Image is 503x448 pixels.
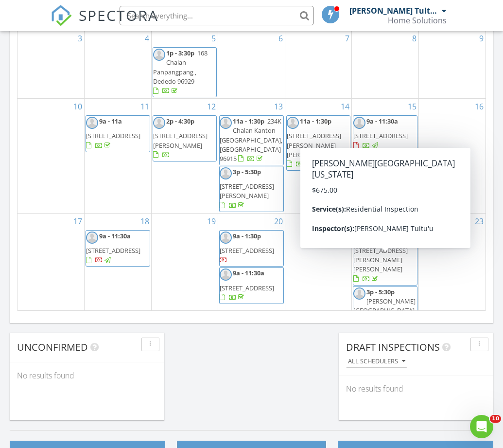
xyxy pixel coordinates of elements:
[287,117,299,129] img: default-user-f0147aede5fd5fa78ca7ade42f37bd4542148d508eef1c3d3ea960f66861d68b.jpg
[473,99,486,114] a: Go to August 16, 2025
[220,232,274,264] a: 9a - 1:30p [STREET_ADDRESS]
[86,117,98,129] img: default-user-f0147aede5fd5fa78ca7ade42f37bd4542148d508eef1c3d3ea960f66861d68b.jpg
[153,115,217,161] a: 2p - 4:30p [STREET_ADDRESS][PERSON_NAME]
[352,213,419,328] td: Go to August 22, 2025
[220,269,274,301] a: 9a - 11:30a [STREET_ADDRESS]
[352,99,419,214] td: Go to August 15, 2025
[287,131,341,159] span: [STREET_ADDRESS][PERSON_NAME][PERSON_NAME]
[120,6,314,25] input: Search everything...
[153,131,208,149] span: [STREET_ADDRESS][PERSON_NAME]
[218,31,285,99] td: Go to August 6, 2025
[353,232,365,244] img: default-user-f0147aede5fd5fa78ca7ade42f37bd4542148d508eef1c3d3ea960f66861d68b.jpg
[17,340,88,354] span: Unconfirmed
[353,246,408,273] span: [STREET_ADDRESS][PERSON_NAME][PERSON_NAME]
[99,232,131,240] span: 9a - 11:30a
[17,99,85,214] td: Go to August 10, 2025
[490,415,501,423] span: 10
[353,117,408,149] a: 9a - 11:30a [STREET_ADDRESS]
[366,232,398,240] span: 9a - 11:30a
[406,214,418,229] a: Go to August 22, 2025
[353,287,416,324] a: 3p - 5:30p [PERSON_NAME][GEOGRAPHIC_DATA][US_STATE]
[209,31,218,46] a: Go to August 5, 2025
[51,13,158,34] a: SPECTORA
[473,214,486,229] a: Go to August 23, 2025
[353,232,408,283] a: 9a - 11:30a [STREET_ADDRESS][PERSON_NAME][PERSON_NAME]
[71,214,84,229] a: Go to August 17, 2025
[10,362,164,389] div: No results found
[348,358,405,365] div: All schedulers
[218,99,285,214] td: Go to August 13, 2025
[220,269,232,281] img: default-user-f0147aede5fd5fa78ca7ade42f37bd4542148d508eef1c3d3ea960f66861d68b.jpg
[353,115,417,152] a: 9a - 11:30a [STREET_ADDRESS]
[139,214,151,229] a: Go to August 18, 2025
[17,31,85,99] td: Go to August 3, 2025
[219,267,284,304] a: 9a - 11:30a [STREET_ADDRESS]
[366,287,395,296] span: 3p - 5:30p
[86,131,140,140] span: [STREET_ADDRESS]
[220,232,232,244] img: default-user-f0147aede5fd5fa78ca7ade42f37bd4542148d508eef1c3d3ea960f66861d68b.jpg
[153,117,208,159] a: 2p - 4:30p [STREET_ADDRESS][PERSON_NAME]
[85,213,152,328] td: Go to August 18, 2025
[220,167,232,179] img: default-user-f0147aede5fd5fa78ca7ade42f37bd4542148d508eef1c3d3ea960f66861d68b.jpg
[153,47,217,97] a: 1p - 3:30p 168 Chalan Panpangpang , Dededo 96929
[166,117,194,125] span: 2p - 4:30p
[353,117,365,129] img: default-user-f0147aede5fd5fa78ca7ade42f37bd4542148d508eef1c3d3ea960f66861d68b.jpg
[233,117,264,125] span: 11a - 1:30p
[353,297,416,324] span: [PERSON_NAME][GEOGRAPHIC_DATA][US_STATE]
[233,269,264,277] span: 9a - 11:30a
[151,31,218,99] td: Go to August 5, 2025
[285,213,352,328] td: Go to August 21, 2025
[86,232,98,244] img: default-user-f0147aede5fd5fa78ca7ade42f37bd4542148d508eef1c3d3ea960f66861d68b.jpg
[139,99,151,114] a: Go to August 11, 2025
[219,230,284,267] a: 9a - 1:30p [STREET_ADDRESS]
[300,117,331,125] span: 11a - 1:30p
[219,115,284,165] a: 11a - 1:30p 234K Chalan Kanton [GEOGRAPHIC_DATA], [GEOGRAPHIC_DATA] 96915
[220,117,282,163] a: 11a - 1:30p 234K Chalan Kanton [GEOGRAPHIC_DATA], [GEOGRAPHIC_DATA] 96915
[339,99,351,114] a: Go to August 14, 2025
[353,131,408,140] span: [STREET_ADDRESS]
[470,415,493,438] iframe: Intercom live chat
[339,376,493,402] div: No results found
[151,213,218,328] td: Go to August 19, 2025
[339,214,351,229] a: Go to August 21, 2025
[352,31,419,99] td: Go to August 8, 2025
[205,99,218,114] a: Go to August 12, 2025
[285,99,352,214] td: Go to August 14, 2025
[143,31,151,46] a: Go to August 4, 2025
[366,117,398,125] span: 9a - 11:30a
[86,115,150,152] a: 9a - 11a [STREET_ADDRESS]
[353,287,365,300] img: default-user-f0147aede5fd5fa78ca7ade42f37bd4542148d508eef1c3d3ea960f66861d68b.jpg
[205,214,218,229] a: Go to August 19, 2025
[418,31,486,99] td: Go to August 9, 2025
[388,16,447,25] div: Home Solutions
[220,284,274,292] span: [STREET_ADDRESS]
[285,31,352,99] td: Go to August 7, 2025
[218,213,285,328] td: Go to August 20, 2025
[277,31,285,46] a: Go to August 6, 2025
[85,31,152,99] td: Go to August 4, 2025
[166,49,194,57] span: 1p - 3:30p
[418,213,486,328] td: Go to August 23, 2025
[153,49,208,95] a: 1p - 3:30p 168 Chalan Panpangpang , Dededo 96929
[151,99,218,214] td: Go to August 12, 2025
[219,166,284,212] a: 3p - 5:30p [STREET_ADDRESS][PERSON_NAME]
[99,117,122,125] span: 9a - 11a
[287,117,341,168] a: 11a - 1:30p [STREET_ADDRESS][PERSON_NAME][PERSON_NAME]
[233,232,261,240] span: 9a - 1:30p
[86,230,150,267] a: 9a - 11:30a [STREET_ADDRESS]
[286,115,351,171] a: 11a - 1:30p [STREET_ADDRESS][PERSON_NAME][PERSON_NAME]
[153,117,165,129] img: default-user-f0147aede5fd5fa78ca7ade42f37bd4542148d508eef1c3d3ea960f66861d68b.jpg
[86,232,140,264] a: 9a - 11:30a [STREET_ADDRESS]
[346,355,407,368] button: All schedulers
[153,49,208,86] span: 168 Chalan Panpangpang , Dededo 96929
[85,99,152,214] td: Go to August 11, 2025
[353,230,417,286] a: 9a - 11:30a [STREET_ADDRESS][PERSON_NAME][PERSON_NAME]
[220,246,274,255] span: [STREET_ADDRESS]
[79,5,158,25] span: SPECTORA
[272,99,285,114] a: Go to August 13, 2025
[353,286,417,327] a: 3p - 5:30p [PERSON_NAME][GEOGRAPHIC_DATA][US_STATE]
[349,6,439,16] div: [PERSON_NAME] Tuitu'u
[406,99,418,114] a: Go to August 15, 2025
[51,5,72,26] img: The Best Home Inspection Software - Spectora
[17,213,85,328] td: Go to August 17, 2025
